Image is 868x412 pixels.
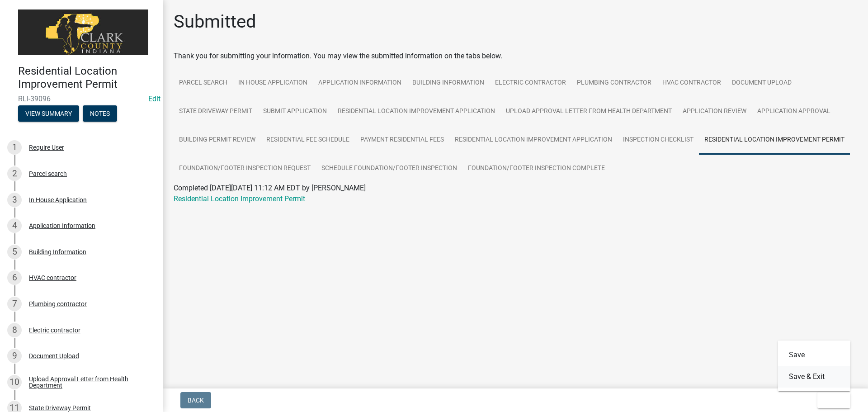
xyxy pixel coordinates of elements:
a: Document Upload [726,69,797,98]
span: Exit [825,397,838,404]
div: Plumbing contractor [29,301,87,307]
a: Electric contractor [490,69,571,98]
span: RLI-39096 [18,95,145,103]
button: View Summary [18,105,79,122]
div: 6 [7,270,22,285]
a: Application Information [313,69,407,98]
div: Parcel search [29,170,67,177]
div: Building Information [29,249,86,255]
button: Notes [83,105,117,122]
div: 7 [7,297,22,311]
a: Application Review [677,97,752,126]
wm-modal-confirm: Edit Application Number [148,95,160,103]
div: Application Information [29,223,95,229]
a: Building Information [407,69,490,98]
a: Edit [148,95,160,103]
a: Plumbing contractor [571,69,657,98]
button: Exit [817,392,850,408]
a: Residential Location Improvement Application [449,126,618,155]
div: 10 [7,375,22,389]
a: Payment Residential Fees [355,126,449,155]
span: Completed [DATE][DATE] 11:12 AM EDT by [PERSON_NAME] [174,184,366,192]
a: Residential Fee Schedule [261,126,355,155]
div: 5 [7,245,22,259]
a: Residential Location Improvement Application [332,97,500,126]
a: Residential Location Improvement Permit [174,194,305,203]
a: Inspection Checklist [618,126,699,155]
div: Electric contractor [29,327,80,333]
a: In House Application [233,69,313,98]
img: Clark County, Indiana [18,9,148,55]
div: Upload Approval Letter from Health Department [29,376,148,388]
button: Save [778,344,850,366]
wm-modal-confirm: Summary [18,110,79,118]
a: Parcel search [174,69,233,98]
h1: Submitted [174,11,256,33]
h4: Residential Location Improvement Permit [18,65,156,91]
a: Upload Approval Letter from Health Department [500,97,677,126]
a: Foundation/Footer Inspection Request [174,154,316,183]
a: Residential Location Improvement Permit [699,126,850,155]
wm-modal-confirm: Notes [83,110,117,118]
div: 9 [7,349,22,363]
a: HVAC contractor [657,69,726,98]
div: Require User [29,144,64,151]
div: 8 [7,323,22,337]
button: Save & Exit [778,366,850,388]
div: Exit [778,341,850,391]
a: Foundation/Footer Inspection Complete [462,154,610,183]
a: Schedule Foundation/Footer Inspection [316,154,462,183]
a: State Driveway Permit [174,97,258,126]
a: Application Approval [752,97,836,126]
div: HVAC contractor [29,275,76,281]
div: 2 [7,166,22,181]
div: 4 [7,218,22,233]
div: In House Application [29,197,87,203]
a: Building Permit Review [174,126,261,155]
div: Thank you for submitting your information. You may view the submitted information on the tabs below. [174,51,857,62]
div: 3 [7,193,22,207]
div: 1 [7,140,22,155]
button: Back [180,392,211,408]
span: Back [188,397,204,404]
div: State Driveway Permit [29,405,91,411]
a: Submit Application [258,97,332,126]
div: Document Upload [29,353,79,359]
